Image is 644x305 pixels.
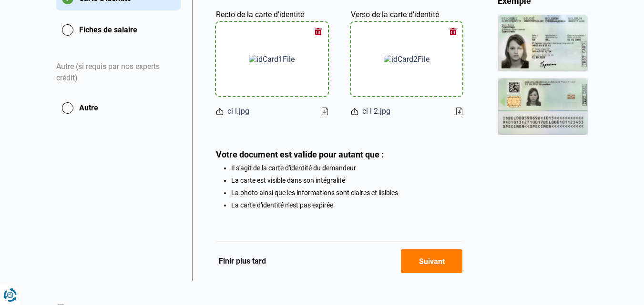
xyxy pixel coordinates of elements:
li: La photo ainsi que les informations sont claires et lisibles [231,189,463,197]
button: Suivant [401,249,462,273]
a: Download [322,108,328,115]
span: ci l 2.jpg [362,106,390,117]
img: idCard2File [384,55,429,64]
a: Download [456,108,462,115]
button: Autre [56,96,181,120]
li: La carte d'identité n'est pas expirée [231,201,463,209]
span: ci l.jpg [227,106,249,117]
li: Il s'agit de la carte d'identité du demandeur [231,164,463,172]
button: Finir plus tard [216,255,269,267]
li: La carte est visible dans son intégralité [231,177,463,184]
img: idCard [498,14,588,135]
div: Votre document est valide pour autant que : [216,149,463,159]
label: Verso de la carte d'identité [351,9,439,20]
img: idCard1File [249,55,295,64]
div: Autre (si requis par nos experts crédit) [56,49,181,96]
button: Fiches de salaire [56,18,181,42]
label: Recto de la carte d'identité [216,9,304,20]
